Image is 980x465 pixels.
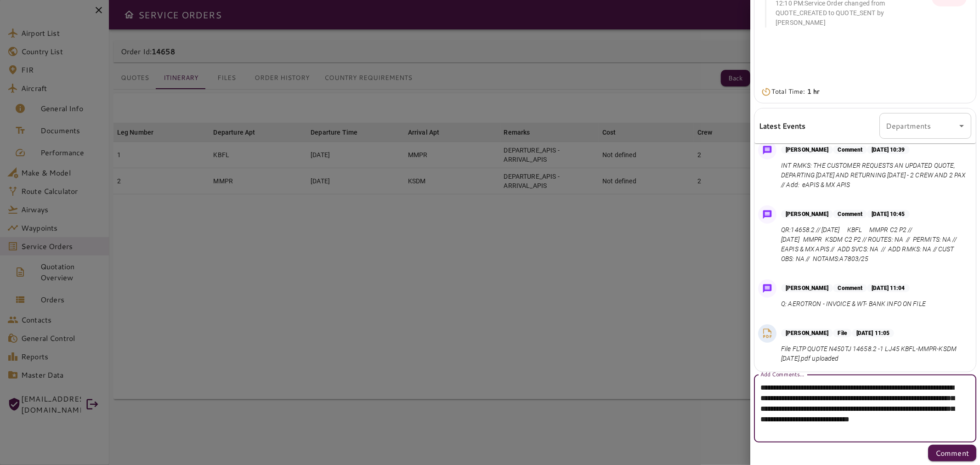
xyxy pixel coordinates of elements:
p: [PERSON_NAME] [781,284,833,292]
img: Message Icon [761,208,774,221]
p: Comment [833,146,867,154]
p: [DATE] 10:45 [867,210,909,218]
p: Comment [833,210,867,218]
p: [PERSON_NAME] [781,146,833,154]
p: INT RMKS: THE CUSTOMER REQUESTS AN UPDATED QUOTE, DEPARTING [DATE] AND RETURNING [DATE] - 2 CREW ... [781,161,968,190]
p: File [833,329,851,337]
button: Open [955,119,968,132]
p: QR:14658.2 // [DATE] KBFL MMPR C2 P2 // [DATE] MMPR KSDM C2 P2 // ROUTES: NA // PERMITS: NA // EA... [781,225,968,264]
p: [DATE] 11:04 [867,284,909,292]
p: File FLTP QUOTE N450TJ 14658.2 -1 LJ45 KBFL-MMPR-KSDM [DATE].pdf uploaded [781,344,968,363]
p: [PERSON_NAME] [781,329,833,337]
button: Comment [928,445,976,461]
p: Comment [833,284,867,292]
img: Message Icon [761,144,774,157]
p: [DATE] 10:39 [867,146,909,154]
b: 1 hr [807,87,820,96]
p: [PERSON_NAME] [781,210,833,218]
p: [DATE] 11:05 [852,329,894,337]
p: Comment [935,448,969,459]
img: Message Icon [761,282,774,295]
label: Add Comments... [760,370,804,378]
img: PDF File [760,327,774,340]
p: Q: AEROTRON - INVOICE & WT- BANK INFO ON FILE [781,299,926,309]
p: Total Time: [771,87,819,96]
h6: Latest Events [759,120,806,132]
img: Timer Icon [761,87,771,96]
